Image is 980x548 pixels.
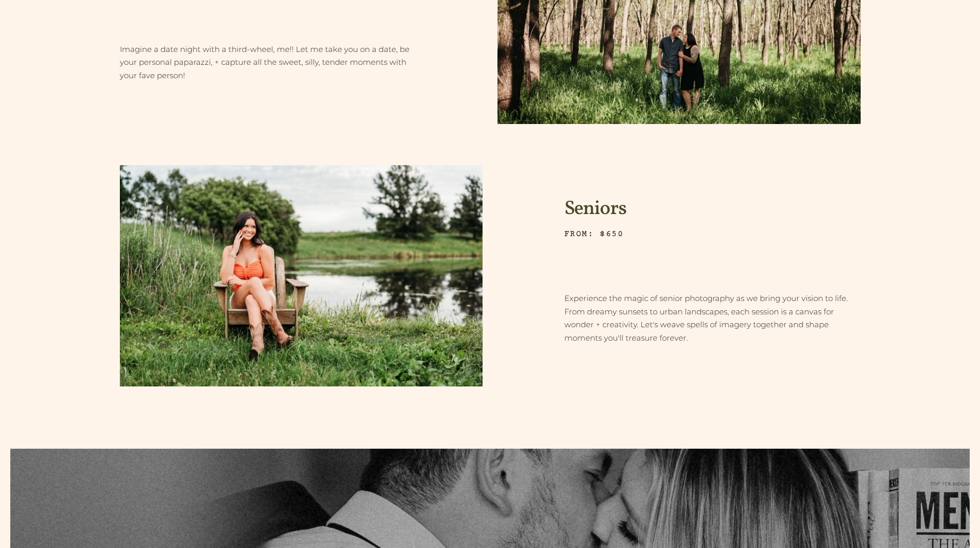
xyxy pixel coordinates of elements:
h4: from: $650 [564,228,627,240]
img: DSC_4062-77d45d2a-1500.jpg [120,165,483,386]
h2: Seniors [564,199,627,220]
p: Experience the magic of senior photography as we bring your vision to life. From dreamy sunsets t... [564,292,861,345]
p: Imagine a date night with a third-wheel, me!! Let me take you on a date, be your personal paparaz... [120,43,416,83]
